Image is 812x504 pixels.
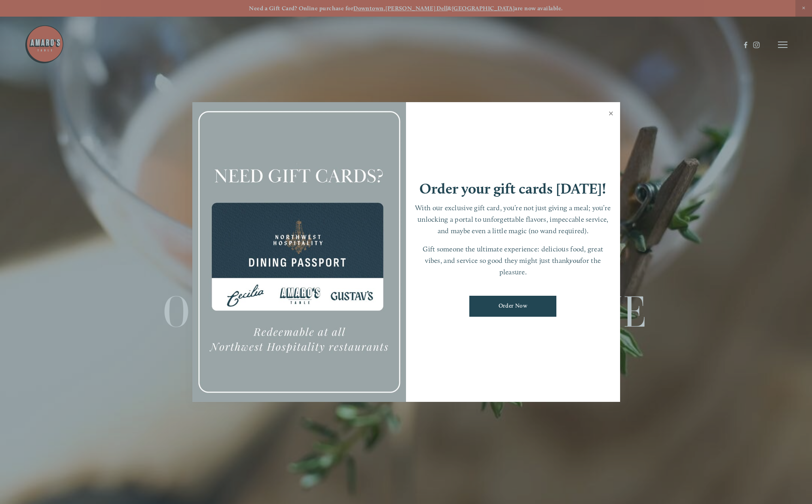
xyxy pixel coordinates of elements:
[419,181,606,196] h1: Order your gift cards [DATE]!
[469,296,556,317] a: Order Now
[603,103,619,126] a: Close
[414,243,612,278] p: Gift someone the ultimate experience: delicious food, great vibes, and service so good they might...
[569,256,580,264] em: you
[414,202,612,236] p: With our exclusive gift card, you’re not just giving a meal; you’re unlocking a portal to unforge...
